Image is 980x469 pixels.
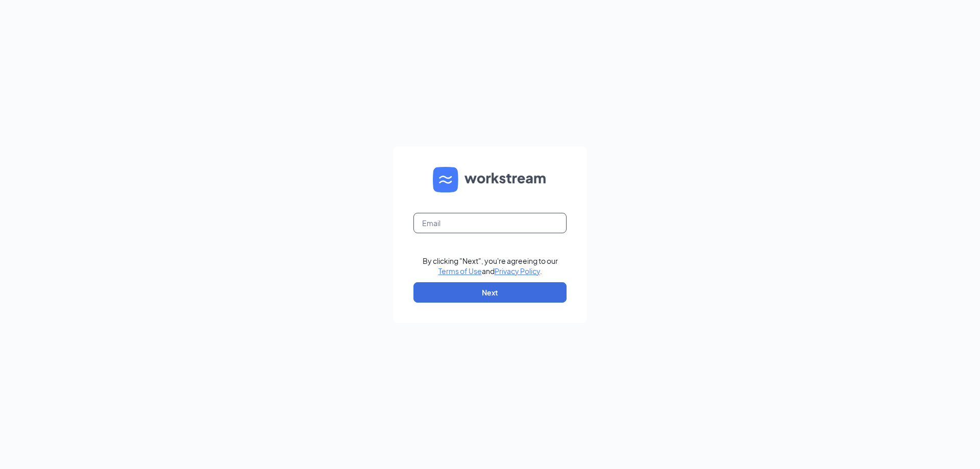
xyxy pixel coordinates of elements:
a: Privacy Policy [495,266,540,276]
img: WS logo and Workstream text [433,167,547,192]
input: Email [413,213,567,233]
div: By clicking "Next", you're agreeing to our and . [423,256,558,276]
a: Terms of Use [438,266,482,276]
button: Next [413,282,567,303]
